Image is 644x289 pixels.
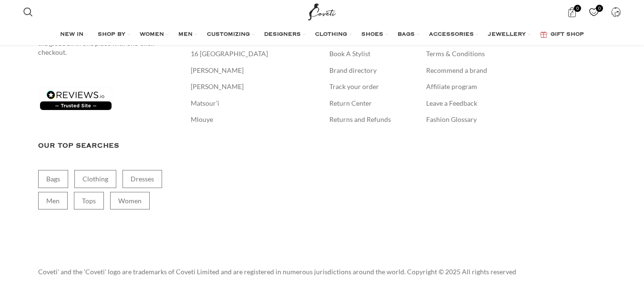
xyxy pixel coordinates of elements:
[429,31,474,39] span: ACCESSORIES
[38,140,170,151] h3: Our Top Searches
[596,5,603,12] span: 0
[426,115,478,124] a: Fashion Glossary
[361,25,388,44] a: SHOES
[426,99,478,108] a: Leave a Feedback
[123,170,162,188] a: Dresses (9,414 items)
[191,82,245,91] a: [PERSON_NAME]
[540,31,547,38] img: GiftBag
[429,25,479,44] a: ACCESSORIES
[191,115,214,124] a: Mlouye
[306,7,338,15] a: Site logo
[178,31,193,39] span: MEN
[191,49,269,59] a: 16 [GEOGRAPHIC_DATA]
[329,49,371,59] a: Book A Stylist
[329,66,378,75] a: Brand directory
[207,25,255,44] a: CUSTOMIZING
[178,25,197,44] a: MEN
[540,25,584,44] a: GIFT SHOP
[361,31,383,39] span: SHOES
[207,31,250,39] span: CUSTOMIZING
[264,25,306,44] a: DESIGNERS
[329,115,392,124] a: Returns and Refunds
[488,31,526,39] span: JEWELLERY
[38,86,113,112] img: reviews-trust-logo-2.png
[551,31,584,39] span: GIFT SHOP
[19,25,625,44] div: Main navigation
[98,31,125,39] span: SHOP BY
[574,5,581,12] span: 0
[426,49,486,59] a: Terms & Conditions
[74,192,104,210] a: Tops (2,801 items)
[562,2,582,21] a: 0
[315,25,352,44] a: CLOTHING
[584,2,603,21] div: My Wishlist
[74,170,116,188] a: Clothing (17,713 items)
[140,31,164,39] span: WOMEN
[264,31,301,39] span: DESIGNERS
[60,25,88,44] a: NEW IN
[191,99,220,108] a: Matsour’i
[191,66,245,75] a: [PERSON_NAME]
[584,2,603,21] a: 0
[110,192,150,210] a: Women (20,973 items)
[19,2,38,21] a: Search
[315,31,347,39] span: CLOTHING
[398,25,419,44] a: BAGS
[98,25,130,44] a: SHOP BY
[426,82,478,91] a: Affiliate program
[398,31,415,39] span: BAGS
[60,31,83,39] span: NEW IN
[38,267,606,277] p: Coveti' and the 'Coveti' logo are trademarks of Coveti Limited and are registered in numerous jur...
[140,25,169,44] a: WOMEN
[38,170,68,188] a: Bags (1,749 items)
[426,66,488,75] a: Recommend a brand
[329,82,380,91] a: Track your order
[488,25,531,44] a: JEWELLERY
[329,99,373,108] a: Return Center
[38,192,68,210] a: Men (1,906 items)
